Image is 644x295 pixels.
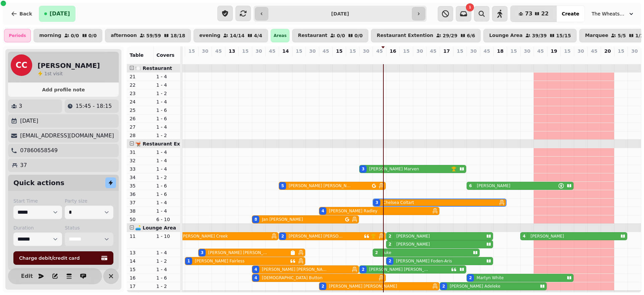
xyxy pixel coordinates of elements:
p: 1 [189,56,194,62]
p: 1 - 4 [156,73,178,80]
div: 3 [362,166,364,172]
div: 2 [388,242,391,247]
button: Charge debit/credit card [13,251,113,265]
p: 0 [578,56,583,62]
p: Chelsea Coltart [383,200,414,205]
p: [PERSON_NAME] Adeleke [450,284,500,289]
p: 0 [551,56,556,62]
p: 30 [202,48,208,54]
div: Areas [271,29,290,42]
p: 45 [484,48,490,54]
span: 🛋️ Lounge Area [135,225,176,230]
p: 0 [216,56,221,62]
p: 1 - 4 [156,149,178,156]
p: 14 / 14 [230,33,245,38]
div: 2 [375,250,378,255]
p: 15 [336,48,342,54]
span: 73 [525,11,532,16]
p: 31 [129,149,151,156]
p: 0 [605,56,610,62]
span: CC [15,61,27,69]
p: 07860658549 [20,146,58,155]
p: 0 [618,56,624,62]
p: [DATE] [20,117,38,125]
p: 38 [129,208,151,214]
p: [PERSON_NAME] Creek [181,234,228,239]
span: Table [129,52,144,58]
p: [PERSON_NAME] [396,234,430,239]
label: Status [65,224,113,231]
p: [PERSON_NAME] [PERSON_NAME] [369,267,431,272]
button: 7322 [511,6,557,22]
p: 30 [470,48,477,54]
p: 15 [564,48,571,54]
p: 39 / 39 [532,33,547,38]
span: Charge debit/credit card [19,256,100,260]
p: 50 [129,216,151,223]
p: 45 [376,48,383,54]
div: 3 [375,200,378,205]
span: 🫕 Restaurant Extention [135,141,199,146]
p: [PERSON_NAME] Fairless [195,258,245,264]
p: 0 [229,56,234,62]
p: 26 [129,115,151,122]
button: Create [556,6,585,22]
p: 30 [524,48,530,54]
p: 1 - 4 [156,249,178,256]
button: Restaurant0/00/0 [292,29,368,42]
p: 28 [129,132,151,139]
p: 0 [632,56,637,62]
p: 0 [350,56,355,62]
p: 0 [430,56,436,62]
p: 15 [242,48,249,54]
p: 0 [336,56,342,62]
p: [EMAIL_ADDRESS][DOMAIN_NAME] [20,132,114,140]
p: Martyn White [477,275,504,281]
p: 1 - 6 [156,182,178,189]
p: Marquee [585,33,608,38]
div: 2 [388,234,391,239]
p: 0 [417,56,422,62]
p: [PERSON_NAME] [531,234,564,239]
p: 29 / 29 [443,33,458,38]
p: 27 [129,124,151,130]
div: 4 [254,267,257,272]
p: 5 [377,56,382,62]
p: 17 [443,48,450,54]
p: 4 / 4 [254,33,262,38]
button: Back [5,6,38,22]
p: 21 [129,73,151,80]
p: [DEMOGRAPHIC_DATA] Button [262,275,322,281]
p: 0 / 0 [337,33,345,38]
p: 0 [511,56,516,62]
p: 1 - 4 [156,199,178,206]
p: 32 [129,157,151,164]
p: [PERSON_NAME] [396,242,430,247]
p: 3 [202,56,208,62]
p: 6 / 6 [467,33,475,38]
p: [PERSON_NAME] [PERSON_NAME] [329,284,397,289]
span: st [47,71,53,76]
p: [PERSON_NAME] Foden-Aris [396,258,452,264]
p: 16 [129,275,151,281]
button: morning0/00/0 [34,29,102,42]
p: 6 [323,56,328,62]
p: 30 [417,48,423,54]
p: 4 [524,56,530,62]
p: 0 [591,56,597,62]
p: 1 - 4 [156,82,178,88]
span: Add profile note [16,87,111,92]
p: [PERSON_NAME] Marven [369,166,419,172]
span: 22 [541,11,548,16]
p: afternoon [111,33,137,38]
p: 5 [363,56,369,62]
p: 1 - 10 [156,233,178,240]
p: 1 - 4 [156,166,178,172]
div: 1 [187,258,190,264]
p: 15:45 - 18:15 [75,102,112,110]
label: Party size [65,198,113,204]
p: 34 [129,174,151,181]
p: 30 [256,48,262,54]
button: afternoon59/5918/18 [105,29,191,42]
div: Periods [4,29,31,42]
